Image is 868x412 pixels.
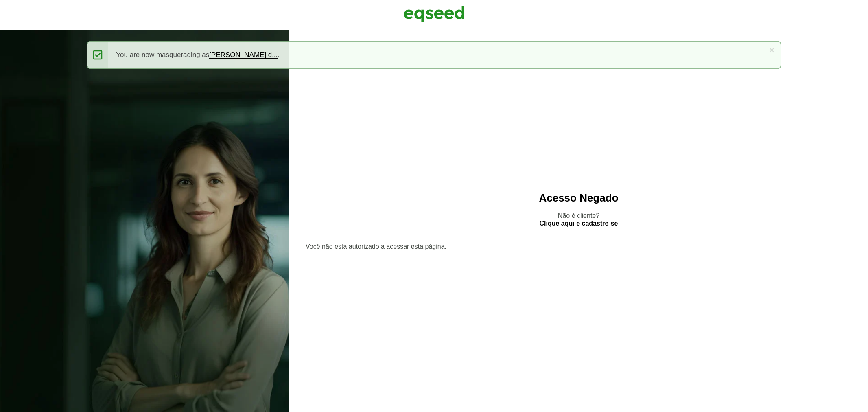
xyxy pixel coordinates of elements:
[209,51,278,59] a: [PERSON_NAME] d...
[769,46,774,54] a: ×
[306,212,852,227] p: Não é cliente?
[306,243,852,250] section: Você não está autorizado a acessar esta página.
[87,41,781,69] div: You are now masquerading as .
[404,4,465,24] img: EqSeed Logo
[540,220,618,227] a: Clique aqui e cadastre-se
[306,192,852,204] h2: Acesso Negado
